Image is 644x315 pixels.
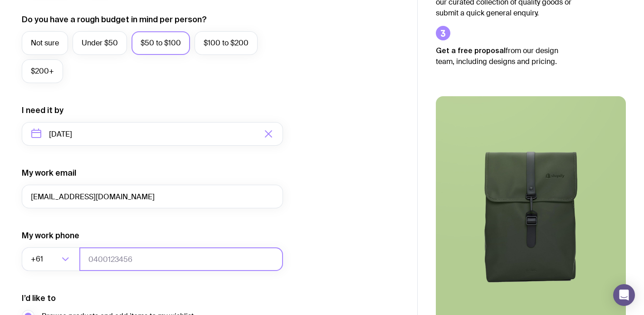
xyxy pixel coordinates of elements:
[195,31,258,55] label: $100 to $200
[22,185,283,208] input: you@email.com
[22,230,79,241] label: My work phone
[22,293,56,304] label: I’d like to
[79,247,283,271] input: 0400123456
[22,14,207,25] label: Do you have a rough budget in mind per person?
[436,46,506,54] strong: Get a free proposal
[132,31,190,55] label: $50 to $100
[22,122,283,146] input: Select a target date
[22,31,68,55] label: Not sure
[613,284,635,306] div: Open Intercom Messenger
[436,45,572,67] p: from our design team, including designs and pricing.
[22,105,63,116] label: I need it by
[45,247,59,271] input: Search for option
[22,59,63,83] label: $200+
[22,167,76,178] label: My work email
[22,247,80,271] div: Search for option
[31,247,45,271] span: +61
[73,31,127,55] label: Under $50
